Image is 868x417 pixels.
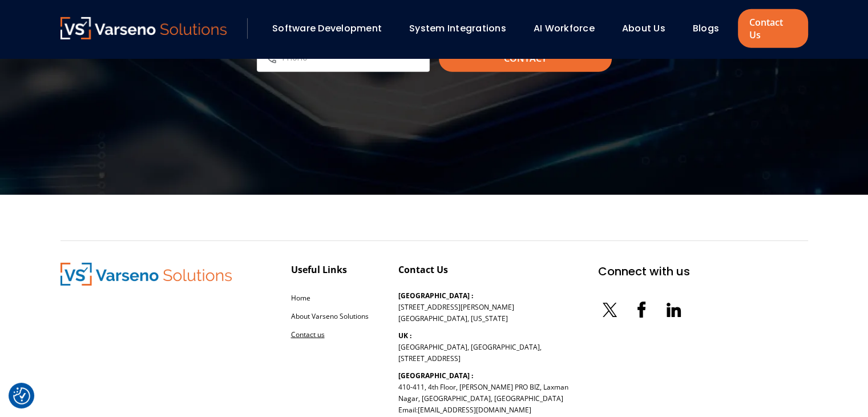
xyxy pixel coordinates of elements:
a: Blogs [693,22,719,35]
b: [GEOGRAPHIC_DATA] : [398,291,473,300]
a: System Integrations [409,22,506,35]
div: Connect with us [598,263,690,280]
img: Revisit consent button [13,387,30,404]
a: AI Workforce [534,22,595,35]
b: [GEOGRAPHIC_DATA] : [398,371,473,380]
div: About Us [616,19,681,38]
a: [EMAIL_ADDRESS][DOMAIN_NAME] [418,405,531,415]
img: call-icon.png [264,51,278,65]
a: About Varseno Solutions [291,311,369,321]
p: [GEOGRAPHIC_DATA], [GEOGRAPHIC_DATA], [STREET_ADDRESS] [398,330,542,364]
a: Varseno Solutions – Product Engineering & IT Services [60,17,227,40]
div: Blogs [687,19,735,38]
div: AI Workforce [528,19,611,38]
img: Varseno Solutions – Product Engineering & IT Services [60,263,232,286]
div: Useful Links [291,263,347,276]
a: About Us [622,22,665,35]
a: Software Development [272,22,382,35]
img: Varseno Solutions – Product Engineering & IT Services [60,17,227,39]
p: [STREET_ADDRESS][PERSON_NAME] [GEOGRAPHIC_DATA], [US_STATE] [398,290,514,324]
a: Contact Us [738,9,808,48]
button: Cookie Settings [13,387,30,404]
a: Contact us [291,330,325,339]
a: Home [291,293,310,303]
div: System Integrations [403,19,522,38]
b: UK : [398,331,411,340]
div: Software Development [267,19,398,38]
div: Contact Us [398,263,448,276]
